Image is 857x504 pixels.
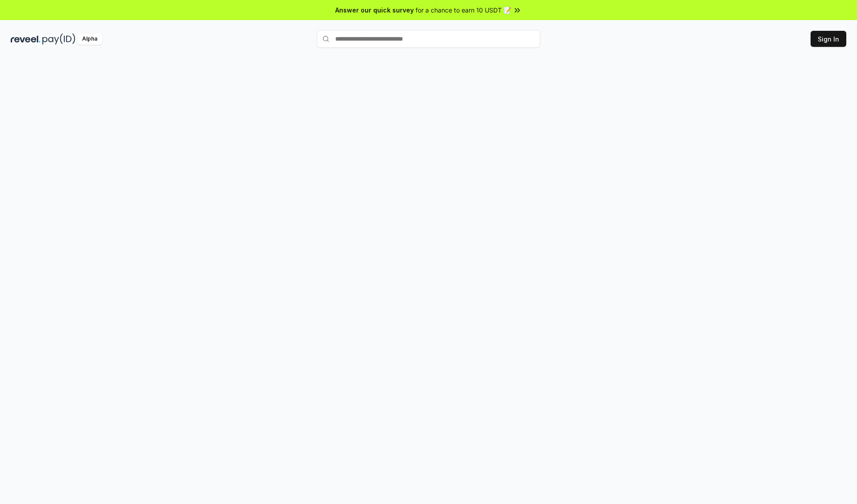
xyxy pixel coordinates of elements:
div: Alpha [77,33,102,45]
button: Sign In [811,31,846,47]
span: Answer our quick survey [335,5,414,15]
img: pay_id [42,33,75,45]
img: reveel_dark [11,33,41,45]
span: for a chance to earn 10 USDT 📝 [416,5,511,15]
